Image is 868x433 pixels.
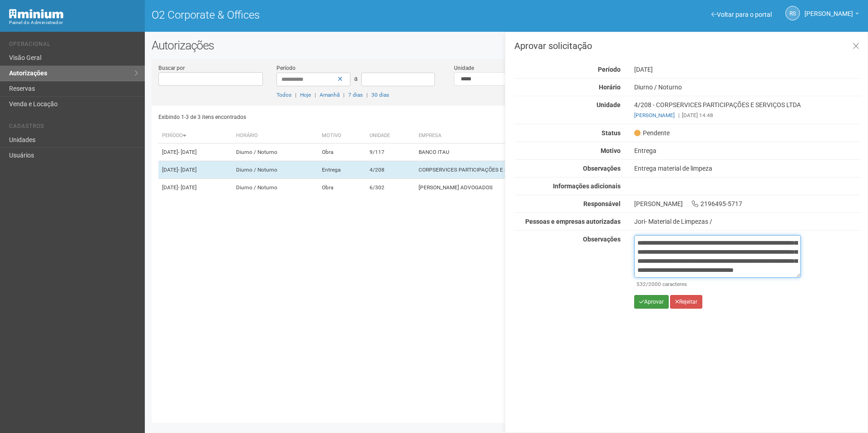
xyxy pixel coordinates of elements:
strong: Pessoas e empresas autorizadas [525,218,621,225]
a: Amanhã [320,92,340,98]
th: Empresa [415,128,648,143]
th: Horário [232,128,319,143]
button: Rejeitar [670,295,702,309]
h3: Aprovar solicitação [514,41,861,50]
label: Período [276,64,296,72]
h2: Autorizações [152,39,861,52]
div: 4/208 - CORPSERVICES PARTICIPAÇÕES E SERVIÇOS LTDA [627,101,868,119]
span: - [DATE] [178,167,197,173]
span: | [343,92,345,98]
a: Voltar para o portal [711,11,772,18]
td: CORPSERVICES PARTICIPAÇÕES E SERVIÇOS LTDA [415,161,648,179]
td: Diurno / Noturno [232,143,319,161]
strong: Observações [583,236,621,243]
span: - [DATE] [178,149,197,155]
strong: Observações [583,165,621,172]
td: 4/208 [366,161,415,179]
div: [DATE] [627,65,868,74]
td: BANCO ITAU [415,143,648,161]
a: RS [785,6,800,20]
img: Minium [9,9,64,19]
span: | [315,92,316,98]
span: - [DATE] [178,184,197,191]
td: Obra [318,143,366,161]
td: Entrega [318,161,366,179]
div: [DATE] 14:48 [634,111,861,119]
span: a [354,75,358,82]
td: [DATE] [158,143,232,161]
label: Buscar por [158,64,185,72]
div: Entrega material de limpeza [627,164,868,172]
span: | [295,92,296,98]
div: Entrega [627,147,868,155]
strong: Período [598,66,621,73]
a: Todos [276,92,291,98]
div: Painel do Administrador [9,19,138,27]
th: Unidade [366,128,415,143]
a: [PERSON_NAME] [634,112,675,118]
span: | [678,112,680,118]
a: Hoje [300,92,311,98]
div: /2000 caracteres [636,280,799,288]
a: 7 dias [348,92,363,98]
td: Diurno / Noturno [232,179,319,197]
span: | [366,92,368,98]
td: 9/117 [366,143,415,161]
strong: Motivo [601,147,621,154]
h1: O2 Corporate & Offices [152,9,500,21]
strong: Informações adicionais [553,182,621,190]
td: [DATE] [158,161,232,179]
div: Diurno / Noturno [627,83,868,91]
a: Fechar [847,37,865,56]
div: Exibindo 1-3 de 3 itens encontrados [158,110,503,124]
td: Diurno / Noturno [232,161,319,179]
span: Pendente [634,129,670,137]
td: [PERSON_NAME] ADVOGADOS [415,179,648,197]
strong: Responsável [583,200,621,207]
li: Cadastros [9,123,138,133]
div: [PERSON_NAME] 2196495-5717 [627,200,868,208]
th: Período [158,128,232,143]
td: 6/302 [366,179,415,197]
strong: Horário [599,84,621,91]
span: 532 [636,281,646,287]
span: Rayssa Soares Ribeiro [804,1,853,17]
label: Unidade [454,64,474,72]
th: Motivo [318,128,366,143]
a: [PERSON_NAME] [804,11,859,19]
a: 30 dias [371,92,389,98]
button: Aprovar [634,295,669,309]
strong: Unidade [597,101,621,108]
td: Obra [318,179,366,197]
div: Jori- Material de Limpezas / [634,217,861,226]
strong: Status [602,129,621,137]
li: Operacional [9,41,138,50]
td: [DATE] [158,179,232,197]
